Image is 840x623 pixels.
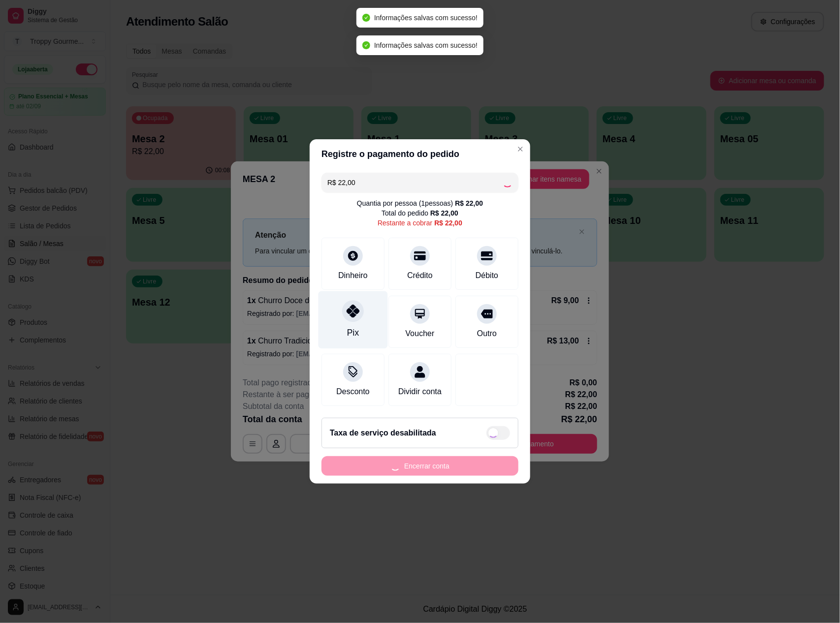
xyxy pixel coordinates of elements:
button: Close [513,141,528,157]
div: Desconto [336,386,370,398]
span: check-circle [362,14,370,22]
div: Débito [476,270,498,281]
div: Total do pedido [382,208,458,218]
div: Dinheiro [338,270,368,281]
span: Informações salvas com sucesso! [374,14,478,22]
div: Pix [347,326,359,339]
header: Registre o pagamento do pedido [310,139,530,169]
div: Crédito [407,270,433,281]
span: Informações salvas com sucesso! [374,41,478,49]
div: Voucher [406,328,435,340]
div: Outro [477,328,497,340]
div: Restante a cobrar [378,218,462,228]
div: R$ 22,00 [434,218,462,228]
h2: Taxa de serviço desabilitada [330,427,436,439]
div: Dividir conta [398,386,442,398]
span: check-circle [362,41,370,49]
input: Ex.: hambúrguer de cordeiro [327,173,503,192]
div: Loading [503,178,513,187]
div: Quantia por pessoa ( 1 pessoas) [357,198,483,208]
div: R$ 22,00 [430,208,458,218]
div: R$ 22,00 [455,198,483,208]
